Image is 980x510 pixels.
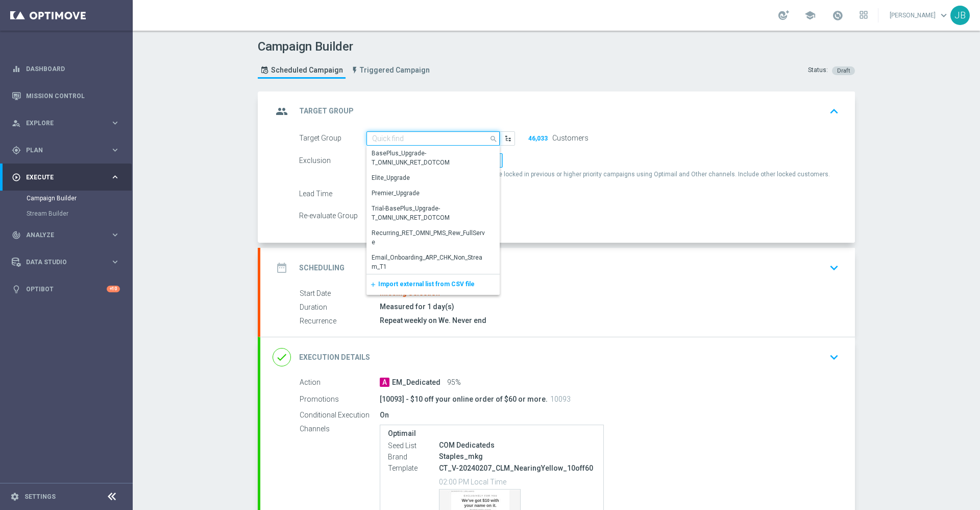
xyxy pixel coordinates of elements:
a: Settings [24,494,56,500]
input: Quick find [366,131,500,146]
div: Status: [808,66,828,75]
span: Explore [26,120,110,126]
i: gps_fixed [12,146,21,155]
button: lightbulb Optibot +10 [11,285,120,293]
button: Data Studio keyboard_arrow_right [11,258,120,266]
span: A [380,378,389,387]
div: Plan [12,146,110,155]
i: keyboard_arrow_right [110,118,120,128]
label: Customers [552,134,589,143]
button: play_circle_outline Execute keyboard_arrow_right [11,173,120,181]
span: Scheduled Campaign [271,66,343,75]
h2: Scheduling [299,263,345,273]
span: EM_Dedicated [392,378,440,387]
a: [PERSON_NAME]keyboard_arrow_down [889,8,950,23]
i: keyboard_arrow_right [110,145,120,155]
span: Execute [26,174,110,180]
a: Optibot [26,275,107,303]
label: Seed List [388,442,439,451]
div: Press SPACE to select this row. [366,146,491,171]
div: Re-evaluate Group [299,208,366,223]
p: 10093 [550,395,571,404]
span: Analyze [26,232,110,238]
i: keyboard_arrow_down [826,260,842,275]
a: Stream Builder [27,210,106,218]
div: Recurring_RET_OMNI_PMS_Rew_FullServe [372,228,486,247]
button: person_search Explore keyboard_arrow_right [11,119,120,127]
a: Dashboard [26,55,120,82]
span: Draft [837,67,850,74]
i: lightbulb [12,285,21,294]
div: Mission Control [12,82,120,109]
button: Mission Control [11,92,120,100]
div: JB [950,6,970,25]
div: Staples_mkg [439,452,596,462]
i: date_range [273,259,291,277]
i: person_search [12,119,21,128]
div: date_range Scheduling keyboard_arrow_down [273,258,843,277]
button: track_changes Analyze keyboard_arrow_right [11,231,120,239]
label: Action [300,378,380,387]
i: keyboard_arrow_right [110,257,120,267]
div: Press SPACE to select this row. [366,171,491,186]
div: done Execution Details keyboard_arrow_down [273,347,843,367]
a: Triggered Campaign [348,62,432,79]
div: Dashboard [12,55,120,82]
i: track_changes [12,230,21,240]
div: Campaign Builder [27,191,132,206]
div: Premier_Upgrade [372,189,420,198]
button: keyboard_arrow_down [825,347,843,367]
div: Press SPACE to select this row. [366,250,491,275]
span: keyboard_arrow_down [938,10,949,21]
span: Triggered Campaign [360,66,430,75]
a: Campaign Builder [27,194,106,202]
a: Mission Control [26,82,120,109]
span: Plan [26,147,110,153]
span: Data Studio [26,259,110,265]
div: Explore [12,119,110,128]
div: Lead Time [299,187,366,201]
i: search [489,132,499,144]
label: Template [388,464,439,473]
div: Exclusion [299,153,366,168]
label: Duration [300,303,380,312]
i: keyboard_arrow_up [826,104,842,119]
span: Exclude from this campaign customers who are locked in previous or higher priority campaigns usin... [366,170,830,179]
div: group Target Group keyboard_arrow_up [273,102,843,121]
label: Channels [300,425,380,434]
div: Press SPACE to select this row. [366,186,491,201]
i: add [367,281,377,288]
div: Measured for 1 day(s) [380,302,835,312]
div: Analyze [12,230,110,240]
button: add Import external list from CSV file [366,274,382,295]
div: Execute [12,173,110,182]
button: gps_fixed Plan keyboard_arrow_right [11,146,120,154]
button: equalizer Dashboard [11,65,120,73]
label: Start Date [300,289,380,298]
label: Optimail [388,429,596,438]
h2: Target Group [299,106,354,116]
div: Elite_Upgrade [372,173,410,182]
label: Conditional Execution [300,411,380,420]
span: school [804,10,816,21]
h2: Execution Details [299,353,370,362]
div: Optibot [12,275,120,303]
div: +10 [107,286,120,292]
div: Target Group [299,131,366,146]
i: settings [10,492,19,501]
i: equalizer [12,64,21,74]
div: Press SPACE to select this row. [366,274,500,295]
button: keyboard_arrow_down [825,258,843,277]
div: BasePlus_Upgrade-T_OMNI_UNK_RET_DOTCOM [372,149,486,167]
i: keyboard_arrow_down [826,350,842,365]
button: 46,033 [528,134,548,143]
p: CT_V-20240207_CLM_NearingYellow_10off60 [439,464,596,473]
div: Email_Onboarding_ARP_CHK_Non_Stream_T1 [372,253,486,271]
label: Recurrence [300,316,380,326]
